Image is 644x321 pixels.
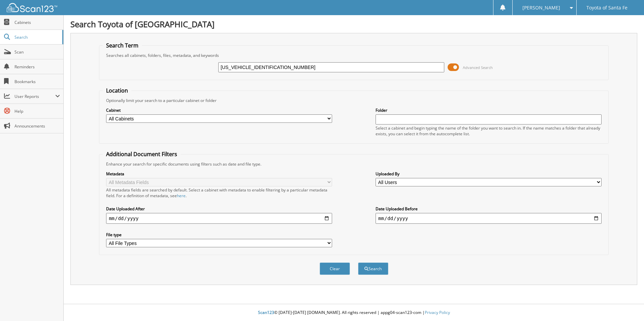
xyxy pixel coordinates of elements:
span: Scan [14,49,60,55]
span: Bookmarks [14,79,60,84]
span: Announcements [14,123,60,129]
label: File type [106,232,332,238]
span: [PERSON_NAME] [522,6,560,10]
label: Uploaded By [376,171,602,177]
label: Metadata [106,171,332,177]
span: Toyota of Santa Fe [586,6,627,10]
input: end [376,213,602,224]
div: All metadata fields are searched by default. Select a cabinet with metadata to enable filtering b... [106,187,332,199]
span: Help [14,108,60,114]
legend: Location [103,87,131,94]
label: Date Uploaded After [106,206,332,212]
span: User Reports [14,94,55,99]
input: start [106,213,332,224]
iframe: Chat Widget [610,289,644,321]
label: Date Uploaded Before [376,206,602,212]
div: Optionally limit your search to a particular cabinet or folder [103,98,605,103]
legend: Search Term [103,42,142,49]
span: Advanced Search [463,65,493,70]
span: Search [14,34,59,40]
button: Clear [320,262,350,275]
img: scan123-logo-white.svg [7,3,57,12]
label: Cabinet [106,107,332,113]
a: Privacy Policy [425,310,450,315]
a: here [177,193,186,199]
div: © [DATE]-[DATE] [DOMAIN_NAME]. All rights reserved | appg04-scan123-com | [64,305,644,321]
div: Searches all cabinets, folders, files, metadata, and keywords [103,52,605,58]
div: Enhance your search for specific documents using filters such as date and file type. [103,161,605,167]
div: Select a cabinet and begin typing the name of the folder you want to search in. If the name match... [376,125,602,137]
h1: Search Toyota of [GEOGRAPHIC_DATA] [70,19,637,30]
span: Scan123 [258,310,274,315]
label: Folder [376,107,602,113]
legend: Additional Document Filters [103,150,181,158]
button: Search [358,262,388,275]
span: Cabinets [14,20,60,25]
span: Reminders [14,64,60,70]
